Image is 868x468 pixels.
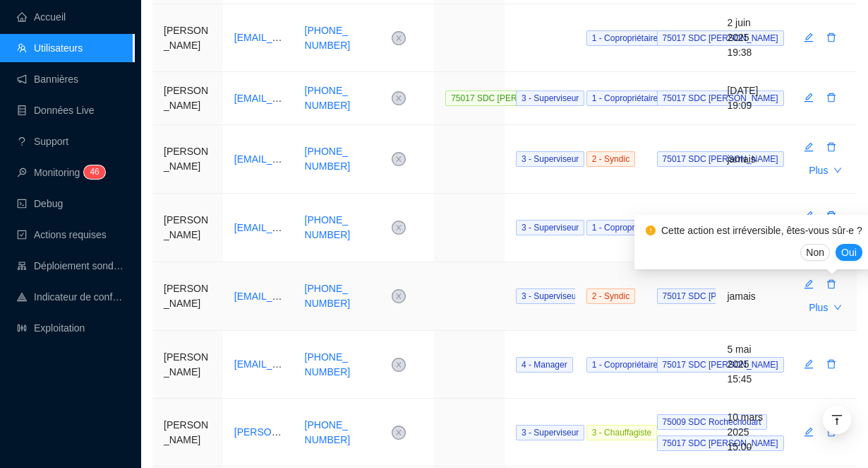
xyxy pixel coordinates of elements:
[716,331,786,399] td: 5 mai 2025 15:45
[17,230,27,240] span: check-square
[716,194,786,262] td: jamais
[17,322,85,334] a: slidersExploitation
[234,222,402,233] a: [EMAIL_ADDRESS][DOMAIN_NAME]
[17,260,124,271] a: clusterDéploiement sondes
[152,331,223,399] td: [PERSON_NAME]
[657,288,784,304] span: 75017 SDC [PERSON_NAME]
[17,291,124,303] a: heat-mapIndicateur de confort
[716,262,786,331] td: jamais
[657,30,784,46] span: 75017 SDC [PERSON_NAME]
[586,220,663,235] span: 1 - Copropriétaire
[522,223,579,233] span: 3 - Superviseur
[392,289,406,303] span: close-circle
[586,425,658,440] span: 3 - Chauffagiste
[305,351,351,378] a: [PHONE_NUMBER]
[445,90,572,106] span: 75017 SDC [PERSON_NAME]
[17,198,63,209] a: codeDebug
[234,358,402,370] a: [EMAIL_ADDRESS][DOMAIN_NAME]
[223,72,294,125] td: joelcouse@gmail.com
[17,136,68,147] a: questionSupport
[586,357,663,373] span: 1 - Copropriétaire
[804,211,814,221] span: edit
[841,245,857,260] span: Oui
[657,90,784,106] span: 75017 SDC [PERSON_NAME]
[586,30,663,46] span: 1 - Copropriétaire
[90,167,95,177] span: 4
[716,72,786,125] td: [DATE] 19:09
[804,93,814,103] span: edit
[806,245,824,260] span: Non
[804,359,814,369] span: edit
[305,419,351,445] a: [PHONE_NUMBER]
[831,414,843,426] span: vertical-align-top
[392,91,406,105] span: close-circle
[522,154,579,164] span: 3 - Superviseur
[234,93,402,104] a: [EMAIL_ADDRESS][DOMAIN_NAME]
[17,74,78,85] a: notificationBannières
[305,214,351,240] a: [PHONE_NUMBER]
[152,125,223,194] td: [PERSON_NAME]
[826,33,836,42] span: delete
[95,167,100,177] span: 6
[809,163,828,178] span: Plus
[797,296,853,319] button: Plusdown
[223,399,294,467] td: p.langevin@albasini.fr
[657,435,784,451] span: 75017 SDC [PERSON_NAME]
[17,42,83,54] a: teamUtilisateurs
[234,426,483,438] a: [PERSON_NAME][EMAIL_ADDRESS][DOMAIN_NAME]
[716,4,786,72] td: 2 juin 2025 19:38
[305,85,351,111] a: [PHONE_NUMBER]
[234,32,402,43] a: [EMAIL_ADDRESS][DOMAIN_NAME]
[586,151,635,167] span: 2 - Syndic
[716,125,786,194] td: jamais
[392,31,406,45] span: close-circle
[34,229,107,240] span: Actions requises
[305,283,351,309] a: [PHONE_NUMBER]
[152,262,223,331] td: [PERSON_NAME]
[826,142,836,152] span: delete
[152,72,223,125] td: [PERSON_NAME]
[716,399,786,467] td: 10 mars 2025 15:00
[800,244,830,261] button: Non
[152,4,223,72] td: [PERSON_NAME]
[392,221,406,235] span: close-circle
[223,262,294,331] td: npapon@canopee-gestion.fr
[522,360,567,370] span: 4 - Manager
[826,427,836,437] span: delete
[836,244,862,261] button: Oui
[234,291,402,302] a: [EMAIL_ADDRESS][DOMAIN_NAME]
[223,331,294,399] td: paolachiecchio@hotmail.com
[223,4,294,72] td: jp.lumbroso@yahoo.fr
[392,358,406,372] span: close-circle
[223,125,294,194] td: lcarlier@clardim.fr
[234,153,402,165] a: [EMAIL_ADDRESS][DOMAIN_NAME]
[586,90,663,106] span: 1 - Copropriétaire
[657,151,784,167] span: 75017 SDC [PERSON_NAME]
[657,357,784,373] span: 75017 SDC [PERSON_NAME]
[392,426,406,440] span: close-circle
[305,25,351,51] a: [PHONE_NUMBER]
[833,166,842,175] span: down
[797,159,853,182] button: Plusdown
[586,288,635,304] span: 2 - Syndic
[826,211,836,221] span: delete
[17,105,95,116] a: databaseDonnées Live
[152,194,223,262] td: [PERSON_NAME]
[17,11,66,23] a: homeAccueil
[804,279,814,289] span: edit
[392,152,406,166] span: close-circle
[657,414,767,430] span: 75009 SDC Rochechouart
[17,167,101,178] a: monitorMonitoring46
[826,279,836,289] span: delete
[833,303,842,312] span: down
[305,146,351,172] a: [PHONE_NUMBER]
[826,93,836,103] span: delete
[826,359,836,369] span: delete
[661,223,862,238] div: Cette action est irréversible, êtes-vous sûr·e ?
[804,33,814,42] span: edit
[152,399,223,467] td: [PERSON_NAME]
[522,93,579,103] span: 3 - Superviseur
[84,165,104,179] sup: 46
[522,291,579,301] span: 3 - Superviseur
[804,427,814,437] span: edit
